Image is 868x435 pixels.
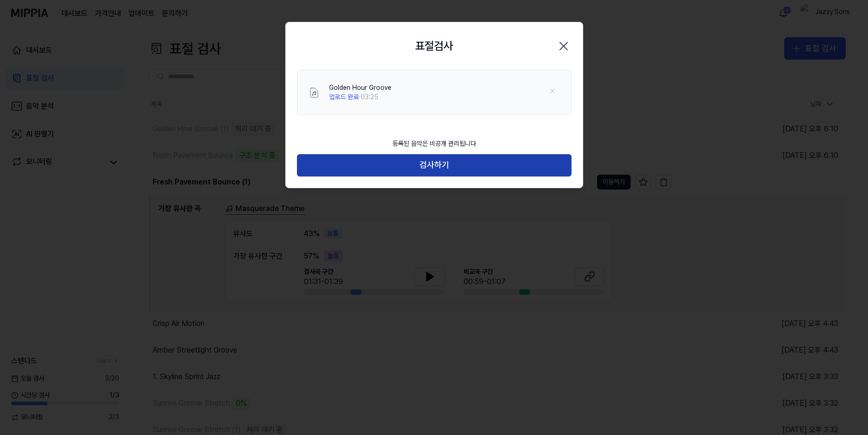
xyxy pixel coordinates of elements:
[329,93,359,101] span: 업로드 완료
[415,37,453,55] h2: 표절검사
[297,154,572,177] button: 검사하기
[329,83,391,93] div: Golden Hour Groove
[329,93,391,102] div: · 03:25
[309,87,320,98] img: File Select
[387,134,482,154] div: 등록된 음악은 비공개 관리됩니다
